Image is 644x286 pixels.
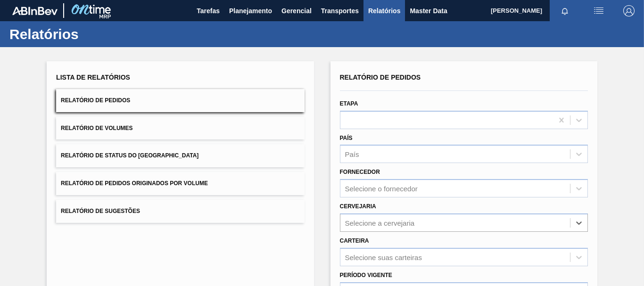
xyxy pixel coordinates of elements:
button: Relatório de Volumes [56,117,304,140]
span: Relatório de Pedidos Originados por Volume [61,180,208,187]
span: Relatório de Pedidos [340,74,421,81]
img: Logout [623,5,635,16]
button: Notificações [550,4,580,17]
div: Selecione suas carteiras [345,253,422,261]
img: TNhmsLtSVTkK8tSr43FrP2fwEKptu5GPRR3wAAAABJRU5ErkJggg== [12,7,58,15]
label: Fornecedor [340,169,380,175]
button: Relatório de Status do [GEOGRAPHIC_DATA] [56,144,304,167]
span: Master Data [410,5,447,16]
div: País [345,150,359,158]
span: Gerencial [281,5,312,16]
h1: Relatórios [9,29,177,40]
span: Relatório de Status do [GEOGRAPHIC_DATA] [61,152,198,159]
span: Lista de Relatórios [56,74,130,81]
label: Período Vigente [340,272,392,278]
span: Transportes [321,5,359,16]
label: Carteira [340,237,369,244]
button: Relatório de Sugestões [56,200,304,223]
label: País [340,135,353,141]
span: Tarefas [197,5,220,16]
label: Cervejaria [340,203,376,210]
button: Relatório de Pedidos [56,89,304,112]
span: Relatórios [368,5,400,16]
div: Selecione a cervejaria [345,219,415,227]
span: Planejamento [229,5,272,16]
span: Relatório de Pedidos [61,97,130,104]
span: Relatório de Volumes [61,125,132,131]
button: Relatório de Pedidos Originados por Volume [56,172,304,195]
label: Etapa [340,100,358,107]
div: Selecione o fornecedor [345,185,418,193]
span: Relatório de Sugestões [61,208,140,214]
img: userActions [593,5,604,16]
